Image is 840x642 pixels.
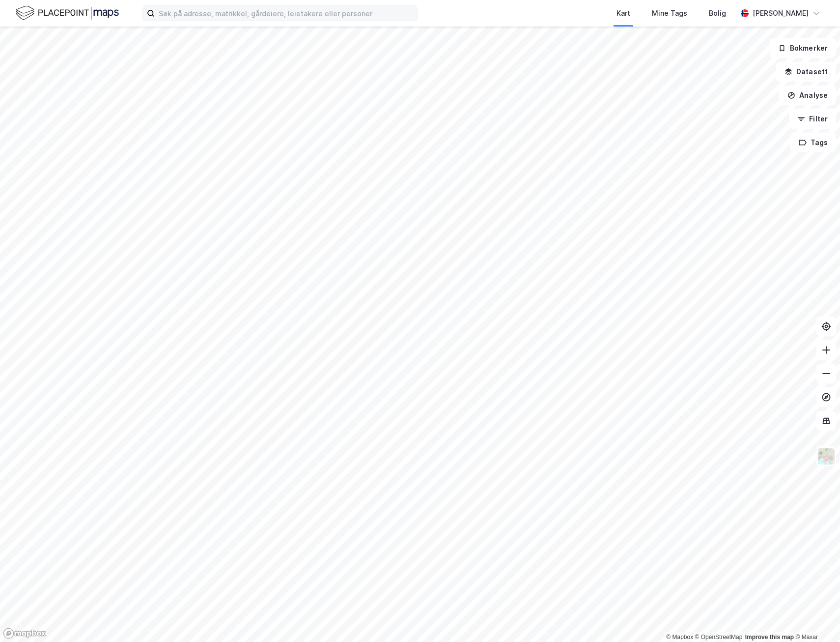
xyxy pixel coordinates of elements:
[770,38,836,58] button: Bokmerker
[16,4,119,22] img: logo.f888ab2527a4732fd821a326f86c7f29.svg
[817,447,836,466] img: Z
[709,7,726,19] div: Bolig
[695,634,743,641] a: OpenStreetMap
[791,595,840,642] iframe: Chat Widget
[789,109,836,129] button: Filter
[666,634,693,641] a: Mapbox
[155,6,417,21] input: Søk på adresse, matrikkel, gårdeiere, leietakere eller personer
[753,7,809,19] div: [PERSON_NAME]
[3,628,46,639] a: Mapbox homepage
[790,133,836,152] button: Tags
[776,62,836,82] button: Datasett
[779,86,836,105] button: Analyse
[745,634,794,641] a: Improve this map
[616,7,630,19] div: Kart
[652,7,687,19] div: Mine Tags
